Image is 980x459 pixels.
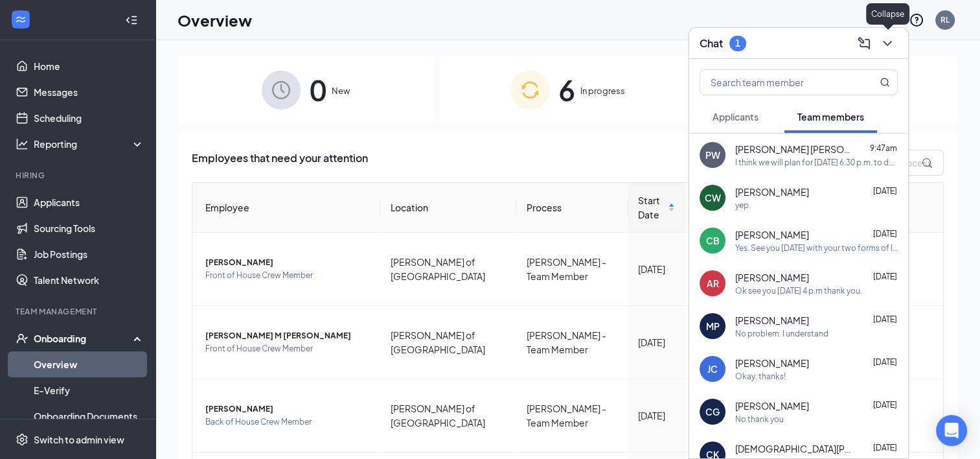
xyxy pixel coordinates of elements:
th: Employee [192,183,380,233]
span: [DATE] [873,229,897,239]
div: Open Intercom Messenger [936,415,967,446]
div: [DATE] [638,262,675,276]
div: Okay, thanks! [735,371,786,382]
a: Home [34,53,144,79]
div: [DATE] [638,408,675,423]
div: PW [705,148,720,161]
span: [DATE] [873,186,897,196]
div: Hiring [16,170,142,181]
svg: Analysis [16,137,28,150]
span: 6 [558,67,575,112]
div: Yes. See you [DATE] with your two forms of ID. Thank you. [735,242,898,253]
div: Ok see you [DATE] 4 p.m thank you. [735,285,862,296]
span: In progress [580,84,625,97]
svg: Settings [16,433,28,446]
div: MP [706,320,720,333]
svg: QuestionInfo [909,12,924,28]
span: 0 [310,67,326,112]
button: ChevronDown [877,33,898,54]
td: [PERSON_NAME] - Team Member [516,379,628,453]
a: Talent Network [34,267,144,293]
div: JC [707,362,718,375]
div: CW [705,191,721,204]
input: Search team member [700,70,854,95]
span: [PERSON_NAME] [735,228,809,241]
div: I think we will plan for [DATE] 6:30 p.m. to do it. Please bring two forms of I.D. Such as a soci... [735,157,898,168]
a: Onboarding Documents [34,403,144,429]
span: Team members [797,111,864,123]
div: Switch to admin view [34,433,124,446]
div: Collapse [866,3,909,25]
span: Front of House Crew Member [205,342,370,355]
a: Overview [34,351,144,377]
span: [PERSON_NAME] [PERSON_NAME] [735,143,852,156]
td: [PERSON_NAME] of [GEOGRAPHIC_DATA] [380,306,516,379]
svg: Collapse [125,14,138,27]
div: Reporting [34,137,145,150]
div: AR [707,277,719,290]
td: [PERSON_NAME] of [GEOGRAPHIC_DATA] [380,233,516,306]
span: New [332,84,350,97]
h3: Chat [700,36,723,51]
span: [DEMOGRAPHIC_DATA][PERSON_NAME] [735,442,852,455]
td: [PERSON_NAME] - Team Member [516,233,628,306]
span: Back of House Crew Member [205,416,370,429]
div: No problem. I understand [735,328,828,339]
span: [PERSON_NAME] M [PERSON_NAME] [205,329,370,342]
svg: UserCheck [16,332,28,345]
a: Sourcing Tools [34,215,144,241]
svg: WorkstreamLogo [14,13,27,26]
span: [PERSON_NAME] [205,403,370,416]
button: ComposeMessage [854,33,874,54]
div: CG [705,405,720,418]
a: Job Postings [34,241,144,267]
span: [DATE] [873,357,897,367]
span: [DATE] [873,314,897,324]
div: No thank you [735,414,784,425]
span: Applicants [712,111,758,123]
th: Location [380,183,516,233]
span: [DATE] [873,272,897,281]
div: 1 [735,38,740,49]
span: [PERSON_NAME] [735,271,809,284]
th: Status [685,183,755,233]
span: [PERSON_NAME] [735,185,809,198]
a: Messages [34,79,144,105]
td: [PERSON_NAME] of [GEOGRAPHIC_DATA] [380,379,516,453]
span: Employees that need your attention [192,150,368,176]
h1: Overview [177,9,252,31]
span: Start Date [638,193,665,222]
span: [PERSON_NAME] [205,256,370,269]
span: [PERSON_NAME] [735,314,809,327]
span: Front of House Crew Member [205,269,370,282]
div: [DATE] [638,335,675,349]
span: 9:47am [870,143,897,153]
div: Team Management [16,306,142,317]
span: [PERSON_NAME] [735,357,809,370]
a: E-Verify [34,377,144,403]
a: Applicants [34,189,144,215]
svg: ComposeMessage [856,36,872,51]
a: Scheduling [34,105,144,131]
div: yep. [735,200,751,211]
svg: ChevronDown [880,36,895,51]
div: RL [940,14,950,25]
th: Process [516,183,628,233]
td: [PERSON_NAME] - Team Member [516,306,628,379]
span: [DATE] [873,443,897,453]
span: [DATE] [873,400,897,410]
svg: MagnifyingGlass [880,77,890,88]
span: [PERSON_NAME] [735,399,809,412]
div: Onboarding [34,332,133,345]
div: CB [706,234,720,247]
